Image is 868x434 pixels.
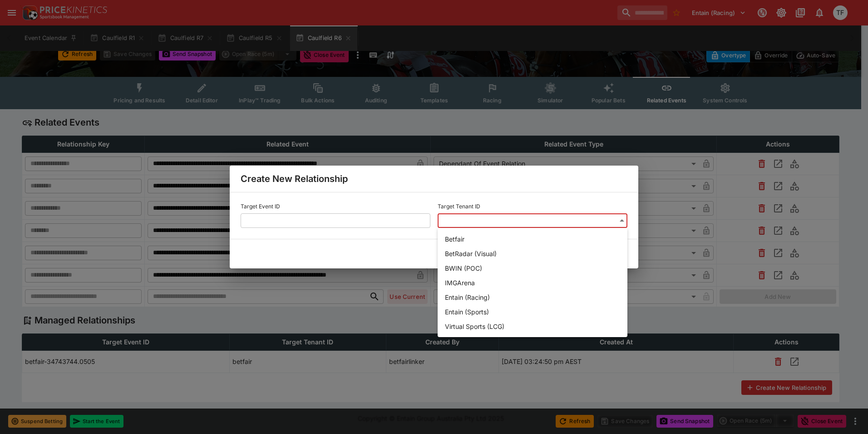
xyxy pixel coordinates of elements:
li: BWIN (POC) [438,261,627,275]
li: Entain (Racing) [438,290,627,304]
li: Betfair [438,232,627,246]
li: Virtual Sports (LCG) [438,319,627,333]
li: Entain (Sports) [438,304,627,319]
li: BetRadar (Visual) [438,246,627,261]
li: IMGArena [438,275,627,290]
